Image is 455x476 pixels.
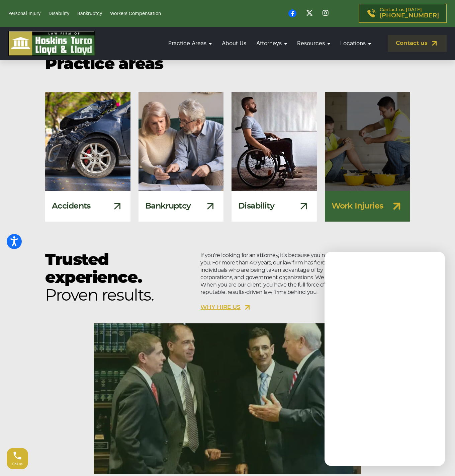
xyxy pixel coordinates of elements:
a: Personal Injury [8,11,40,16]
a: Workers Compensation [110,11,161,16]
h2: Practice areas [45,56,410,74]
h3: Work Injuries [332,202,383,211]
a: Attorneys [253,34,290,53]
a: About Us [218,34,250,53]
a: WHY HIRE US [200,303,252,312]
a: Locations [337,34,374,53]
a: Resources [294,34,334,53]
a: Damaged Car From A Car Accident Accidents [45,92,130,222]
a: Disability [49,11,69,16]
img: Damaged Car From A Car Accident [45,92,130,191]
p: If you’re looking for an attorney, it’s because you need someone to stand up for you. For more th... [200,252,410,312]
h2: Trusted experience. [45,252,192,305]
span: Call us [12,462,23,466]
a: Bankruptcy [77,11,102,16]
span: [PHONE_NUMBER] [380,12,439,19]
a: Injured Construction Worker Work Injuries [325,92,410,222]
h3: Bankruptcy [145,202,191,211]
a: Bankruptcy [139,92,224,222]
h3: Disability [238,202,274,211]
p: Contact us [DATE] [380,8,439,19]
a: Contact us [388,35,447,52]
img: Injured Construction Worker [321,87,414,196]
a: Practice Areas [165,34,215,53]
span: Proven results. [45,287,192,305]
img: logo [8,31,95,56]
img: video-img.webp [94,323,361,474]
h3: Accidents [52,202,91,211]
a: Contact us [DATE][PHONE_NUMBER] [359,4,447,23]
a: Disability [232,92,317,222]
